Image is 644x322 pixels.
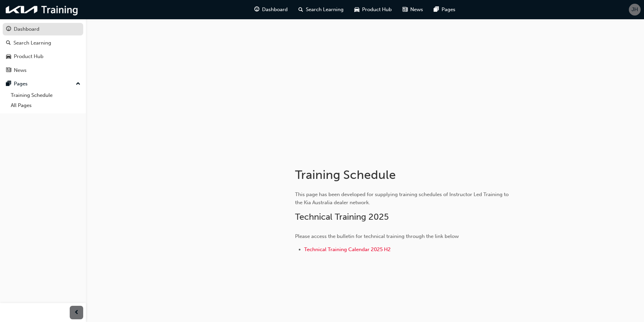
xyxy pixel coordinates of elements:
span: Dashboard [262,6,288,14]
a: search-iconSearch Learning [293,3,349,17]
div: Pages [14,80,28,88]
span: Technical Training 2025 [295,212,389,222]
span: search-icon [298,5,303,14]
h1: Training Schedule [295,167,516,182]
span: car-icon [6,54,11,60]
img: kia-training [3,3,81,17]
a: pages-iconPages [428,3,461,17]
span: up-icon [76,80,80,88]
div: News [14,66,27,74]
span: Product Hub [362,6,392,14]
span: Pages [442,6,455,14]
a: All Pages [8,100,83,111]
span: News [410,6,423,14]
span: Please access the bulletin for technical training through the link below [295,233,459,239]
a: car-iconProduct Hub [349,3,397,17]
span: pages-icon [6,81,11,87]
span: guage-icon [6,26,11,32]
span: Search Learning [306,6,344,14]
button: JH [629,4,641,16]
button: Pages [3,78,83,90]
span: guage-icon [254,5,259,14]
a: Search Learning [3,37,83,49]
a: Product Hub [3,50,83,63]
a: Training Schedule [8,90,83,101]
a: News [3,64,83,77]
span: news-icon [402,5,408,14]
span: news-icon [6,68,11,74]
span: search-icon [6,40,11,46]
span: This page has been developed for supplying training schedules of Instructor Led Training to the K... [295,191,510,206]
a: Dashboard [3,23,83,35]
span: JH [632,6,638,14]
a: guage-iconDashboard [249,3,293,17]
div: Search Learning [13,39,51,47]
div: Product Hub [14,53,43,60]
button: DashboardSearch LearningProduct HubNews [3,22,83,78]
div: Dashboard [14,25,39,33]
span: pages-icon [434,5,439,14]
span: prev-icon [74,308,79,317]
span: car-icon [354,5,359,14]
a: news-iconNews [397,3,428,17]
a: Technical Training Calendar 2025 H2 [304,246,391,252]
